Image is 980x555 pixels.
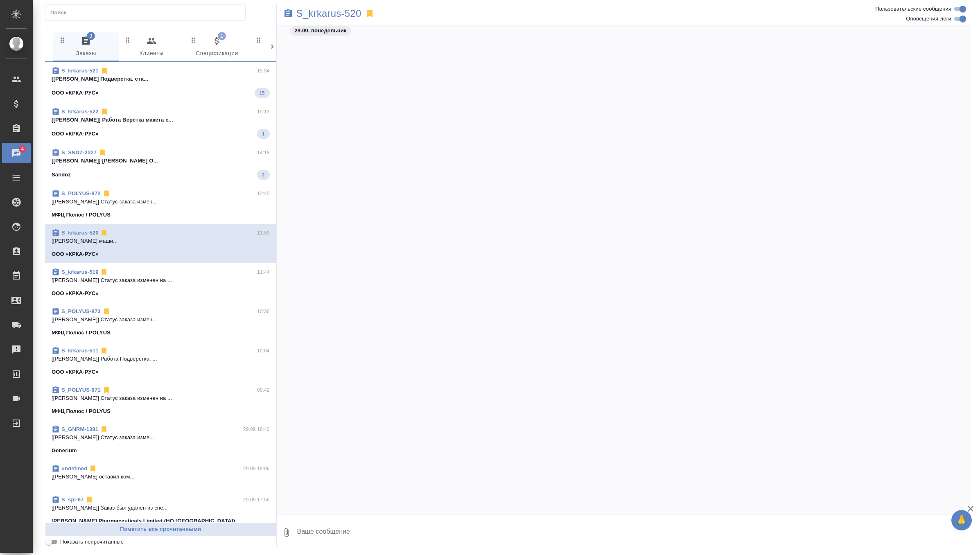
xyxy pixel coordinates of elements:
p: Sandoz [52,171,71,179]
div: S_SNDZ-232714:18[[PERSON_NAME]] [PERSON_NAME] О...Sandoz2 [45,144,276,185]
p: 10:36 [257,307,270,316]
svg: Отписаться [102,386,111,394]
div: S_POLYUS-87212:45[[PERSON_NAME]] Статус заказа измен...МФЦ Полюс / POLYUS [45,185,276,224]
svg: Зажми и перетащи, чтобы поменять порядок вкладок [255,36,263,44]
a: S_SNDZ-2327 [61,149,97,156]
p: 10:04 [257,347,270,355]
span: Спецификации [189,36,245,59]
svg: Отписаться [85,496,93,504]
svg: Отписаться [102,190,111,198]
a: S_krkarus-520 [61,230,98,236]
p: 09:42 [257,386,270,394]
svg: Отписаться [89,465,97,473]
p: [PERSON_NAME] Pharmaceuticals Limited (HQ [GEOGRAPHIC_DATA]) [52,517,235,525]
div: S_GNRM-138129.09 18:40[[PERSON_NAME]] Статус заказа изме...Generium [45,420,276,460]
p: 12:45 [257,190,270,198]
span: 2 [257,171,269,179]
p: Generium [52,447,77,455]
div: S_krkarus-52011:59[[PERSON_NAME] маши...ООО «КРКА-РУС» [45,224,276,263]
input: Поиск [50,7,245,18]
p: [[PERSON_NAME]] Статус заказа измен... [52,316,270,324]
div: S_krkarus-52115:34[[PERSON_NAME] Подверстка. ста...ООО «КРКА-РУС»15 [45,62,276,103]
a: S_krkarus-519 [61,269,98,275]
a: S_krkarus-511 [61,347,98,354]
p: [[PERSON_NAME]] Работа Подверстка. ... [52,355,270,363]
a: S_POLYUS-872 [61,190,101,196]
div: undefined29.09 18:06[[PERSON_NAME] оставил ком... [45,460,276,491]
p: 14:18 [257,149,270,157]
a: S_GNRM-1381 [61,426,98,432]
span: Пользовательские сообщения [875,5,951,13]
svg: Зажми и перетащи, чтобы поменять порядок вкладок [59,36,66,44]
p: МФЦ Полюс / POLYUS [52,211,111,219]
svg: Зажми и перетащи, чтобы поменять порядок вкладок [124,36,132,44]
span: Оповещения-логи [906,15,951,23]
a: S_krkarus-521 [61,68,99,74]
span: Заказы [58,36,114,59]
span: 15 [255,89,269,97]
span: Показать непрочитанные [60,538,124,546]
p: МФЦ Полюс / POLYUS [52,329,111,337]
div: S_krkarus-52215:13[[PERSON_NAME]] Работа Верстка макета с...ООО «КРКА-РУС»1 [45,103,276,144]
p: 11:44 [257,268,270,276]
span: Клиенты [124,36,179,59]
svg: Зажми и перетащи, чтобы поменять порядок вкладок [190,36,197,44]
a: S_spl-67 [61,496,84,503]
p: ООО «КРКА-РУС» [52,130,99,138]
a: S_krkarus-522 [61,108,99,115]
svg: Отписаться [100,268,108,276]
p: 15:13 [257,108,270,116]
a: undefined [61,465,87,472]
button: Пометить все прочитанными [45,522,276,537]
p: [[PERSON_NAME]] [PERSON_NAME] О... [52,157,270,165]
div: S_krkarus-51110:04[[PERSON_NAME]] Работа Подверстка. ...ООО «КРКА-РУС» [45,342,276,381]
svg: Отписаться [102,307,111,316]
a: S_POLYUS-871 [61,387,101,393]
p: [[PERSON_NAME] маши... [52,237,270,245]
p: [[PERSON_NAME] оставил ком... [52,473,270,481]
p: ООО «КРКА-РУС» [52,368,99,376]
p: 29.09 17:56 [243,496,270,504]
span: Пометить все прочитанными [50,525,272,534]
p: 15:34 [257,67,270,75]
p: ООО «КРКА-РУС» [52,250,99,258]
p: 11:59 [257,229,270,237]
svg: Отписаться [100,67,108,75]
p: [[PERSON_NAME]] Статус заказа изме... [52,433,270,442]
p: [[PERSON_NAME] Подверстка. ста... [52,75,270,83]
div: S_spl-6729.09 17:56[[PERSON_NAME]] Заказ был удален из спе...[PERSON_NAME] Pharmaceuticals Limite... [45,491,276,530]
a: S_POLYUS-873 [61,308,101,314]
span: 1 [257,130,269,138]
svg: Отписаться [100,425,108,433]
a: 4 [2,143,31,163]
p: 29.09 18:06 [243,465,270,473]
svg: Отписаться [100,229,108,237]
span: 3 [87,32,95,40]
span: 1 [218,32,226,40]
button: 🙏 [951,510,972,530]
span: Входящие [255,36,310,59]
p: [[PERSON_NAME]] Статус заказа изменен на ... [52,276,270,284]
span: 🙏 [955,512,969,529]
svg: Отписаться [100,108,108,116]
div: S_POLYUS-87109:42[[PERSON_NAME]] Статус заказа изменен на ...МФЦ Полюс / POLYUS [45,381,276,420]
div: S_krkarus-51911:44[[PERSON_NAME]] Статус заказа изменен на ...ООО «КРКА-РУС» [45,263,276,302]
p: 29.09 18:40 [243,425,270,433]
svg: Отписаться [98,149,106,157]
p: ООО «КРКА-РУС» [52,289,99,298]
a: S_krkarus-520 [296,9,361,18]
p: МФЦ Полюс / POLYUS [52,407,111,415]
p: ООО «КРКА-РУС» [52,89,99,97]
p: [[PERSON_NAME]] Статус заказа изменен на ... [52,394,270,402]
p: 29.09, понедельник [295,27,347,35]
svg: Отписаться [100,347,108,355]
p: [[PERSON_NAME]] Заказ был удален из спе... [52,504,270,512]
p: [[PERSON_NAME]] Работа Верстка макета с... [52,116,270,124]
p: [[PERSON_NAME]] Статус заказа измен... [52,198,270,206]
div: S_POLYUS-87310:36[[PERSON_NAME]] Статус заказа измен...МФЦ Полюс / POLYUS [45,302,276,342]
span: 4 [16,145,29,153]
